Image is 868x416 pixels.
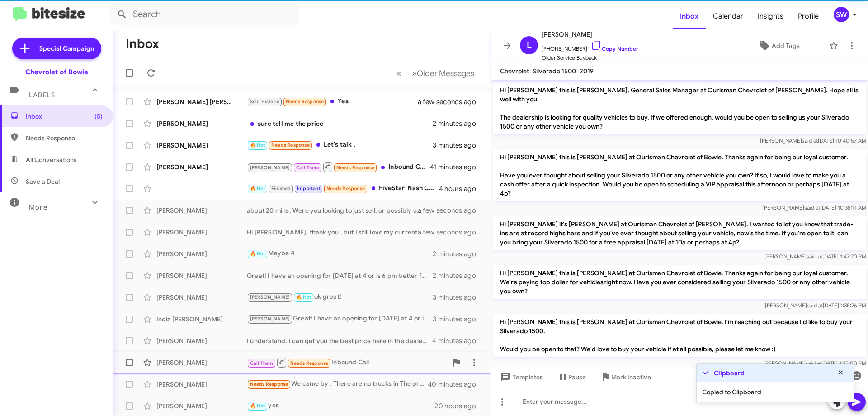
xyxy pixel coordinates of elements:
[247,119,433,128] div: sure tell me the price
[26,112,103,121] span: Inbox
[156,271,247,280] div: [PERSON_NAME]
[290,360,329,366] span: Needs Response
[580,67,594,75] span: 2019
[697,382,854,402] div: Copied to Clipboard
[732,38,825,54] button: Add Tags
[156,358,247,367] div: [PERSON_NAME]
[156,228,247,237] div: [PERSON_NAME]
[432,336,483,345] div: 4 minutes ago
[250,251,265,257] span: 🔥 Hot
[396,67,401,79] span: «
[762,204,866,211] span: [PERSON_NAME] [DATE] 10:38:11 AM
[247,183,439,194] div: FiveStar_Nash Crn [DATE] $3.77 +0.75 Crn [DATE] $3.92 +0.75 Crn [DATE] $4.14 -1.0 Bns [DATE] $9.4...
[433,119,483,128] div: 2 minutes ago
[247,228,429,237] div: Hi [PERSON_NAME], thank you , but I still love my current High Country!!
[156,249,247,258] div: [PERSON_NAME]
[673,3,706,29] a: Inbox
[706,3,750,29] a: Calendar
[834,7,849,22] div: SW
[156,206,247,215] div: [PERSON_NAME]
[804,204,820,211] span: said at
[247,206,429,215] div: about 20 mins. Were you looking to just sell, or possibly upgrade?
[826,7,858,22] button: SW
[297,186,321,191] span: Important
[26,177,60,186] span: Save a Deal
[430,163,483,172] div: 41 minutes ago
[326,186,365,191] span: Needs Response
[156,336,247,345] div: [PERSON_NAME]
[611,369,651,385] span: Mark Inactive
[406,64,480,82] button: Next
[156,293,247,302] div: [PERSON_NAME]
[26,134,103,143] span: Needs Response
[26,155,77,164] span: All Conversations
[250,99,280,105] span: Sold Historic
[250,142,265,148] span: 🔥 Hot
[247,140,433,150] div: Let's talk .
[714,368,745,378] strong: Clipboard
[412,67,417,79] span: »
[429,97,483,106] div: a few seconds ago
[493,216,866,250] p: Hi [PERSON_NAME] it's [PERSON_NAME] at Ourisman Chevrolet of [PERSON_NAME]. I wanted to let you k...
[433,271,483,280] div: 2 minutes ago
[433,141,483,150] div: 3 minutes ago
[109,4,299,25] input: Search
[296,165,320,171] span: Call Them
[593,369,658,385] button: Mark Inactive
[250,294,290,300] span: [PERSON_NAME]
[542,53,638,62] span: Older Service Buyback
[247,96,429,107] div: Yes
[250,360,274,366] span: Call Them
[247,401,434,411] div: yes
[247,161,430,172] div: Inbound Call
[807,302,823,309] span: said at
[126,37,159,51] h1: Inbox
[286,99,324,105] span: Needs Response
[439,184,483,193] div: 4 hours ago
[542,29,638,40] span: [PERSON_NAME]
[807,253,822,260] span: said at
[493,82,866,134] p: Hi [PERSON_NAME] this is [PERSON_NAME], General Sales Manager at Ourisman Chevrolet of [PERSON_NA...
[764,360,866,367] span: [PERSON_NAME] [DATE] 1:35:00 PM
[434,402,483,411] div: 20 hours ago
[493,149,866,201] p: Hi [PERSON_NAME] this is [PERSON_NAME] at Ourisman Chevrolet of Bowie. Thanks again for being our...
[25,67,88,77] div: Chevrolet of Bowie
[417,68,474,78] span: Older Messages
[429,206,483,215] div: a few seconds ago
[39,44,94,53] span: Special Campaign
[29,203,47,211] span: More
[433,249,483,258] div: 2 minutes ago
[250,316,290,322] span: [PERSON_NAME]
[156,141,247,150] div: [PERSON_NAME]
[271,186,291,191] span: Finished
[247,357,447,368] div: Inbound Call
[491,369,550,385] button: Templates
[392,64,480,82] nav: Page navigation example
[156,163,247,172] div: [PERSON_NAME]
[802,137,818,144] span: said at
[247,271,433,280] div: Great! I have an opening for [DATE] at 4 or is 6 pm better for you?
[156,97,247,106] div: [PERSON_NAME] [PERSON_NAME]
[765,302,866,309] span: [PERSON_NAME] [DATE] 1:35:26 PM
[94,112,103,121] span: (5)
[527,38,532,53] span: L
[500,67,529,75] span: Chevrolet
[760,137,866,144] span: [PERSON_NAME] [DATE] 10:40:57 AM
[156,402,247,411] div: [PERSON_NAME]
[156,119,247,128] div: [PERSON_NAME]
[429,228,483,237] div: a few seconds ago
[391,64,407,82] button: Previous
[791,3,826,29] a: Profile
[493,265,866,299] p: Hi [PERSON_NAME] this is [PERSON_NAME] at Ourisman Chevrolet of Bowie. Thanks again for being our...
[591,45,638,52] a: Copy Number
[271,142,310,148] span: Needs Response
[772,38,800,54] span: Add Tags
[247,249,433,259] div: Maybe 4
[156,315,247,324] div: India [PERSON_NAME]
[29,91,55,99] span: Labels
[247,379,429,389] div: We came by . There are no trucks in The price range.
[568,369,586,385] span: Pause
[750,3,791,29] a: Insights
